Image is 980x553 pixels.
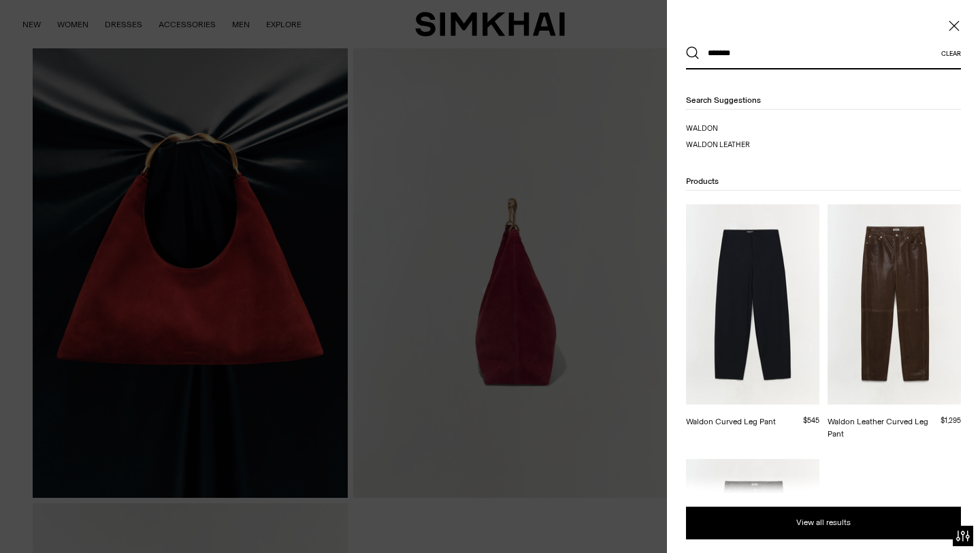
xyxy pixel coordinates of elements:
[686,204,819,405] img: Waldon Curved Leg Pant
[828,204,961,440] a: Waldon Leather Curved Leg Pant Waldon Leather Curved Leg Pant $1,295
[686,204,819,440] a: Waldon Curved Leg Pant Waldon Curved Leg Pant $545
[686,124,707,133] mark: wald
[686,46,700,60] button: Search
[686,140,707,149] mark: wald
[947,19,961,33] button: Close
[686,140,819,151] a: waldon leather
[686,95,761,105] span: Search suggestions
[941,416,961,425] span: $1,295
[686,123,819,134] a: waldon
[828,415,941,440] div: Waldon Leather Curved Leg Pant
[11,501,137,542] iframe: Sign Up via Text for Offers
[707,140,750,149] span: on leather
[941,50,961,57] button: Clear
[686,176,719,186] span: Products
[828,204,961,405] img: Waldon Leather Curved Leg Pant
[707,124,718,133] span: on
[686,415,776,428] div: Waldon Curved Leg Pant
[700,38,941,68] input: What are you looking for?
[803,416,819,425] span: $545
[686,507,961,539] button: View all results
